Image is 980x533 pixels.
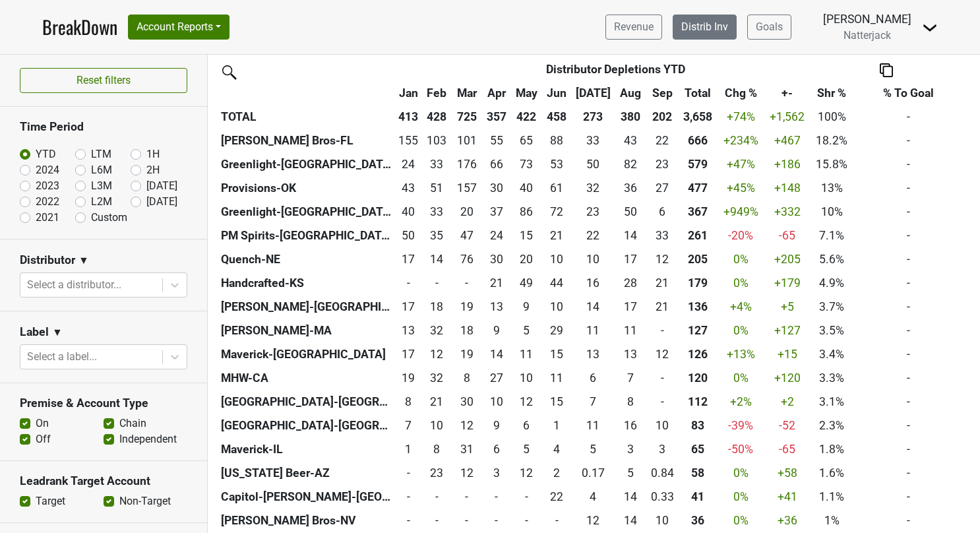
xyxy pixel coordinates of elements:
[218,295,394,319] th: [PERSON_NAME]-[GEOGRAPHIC_DATA]
[574,227,612,244] div: 22
[514,203,539,220] div: 86
[768,203,806,220] div: +332
[571,152,615,176] td: 49.51
[571,271,615,295] td: 16.15
[394,247,423,271] td: 16.84
[574,156,612,173] div: 50
[91,146,111,162] label: LTM
[571,129,615,152] td: 33.2
[543,176,571,200] td: 60.81
[20,253,75,267] h3: Distributor
[716,247,765,271] td: 0 %
[394,342,423,366] td: 17.002
[510,152,543,176] td: 73.01
[394,224,423,247] td: 50.17
[510,224,543,247] td: 14.67
[486,227,508,244] div: 24
[809,224,854,247] td: 7.1%
[571,176,615,200] td: 32.33
[768,227,806,244] div: -65
[218,61,239,82] img: filter
[679,200,716,224] th: 367.220
[218,176,394,200] th: Provisions-OK
[809,105,854,129] td: 100%
[768,298,806,315] div: +5
[854,152,963,176] td: -
[854,176,963,200] td: -
[218,105,394,129] th: TOTAL
[218,319,394,342] th: [PERSON_NAME]-MA
[716,200,765,224] td: +949 %
[510,271,543,295] td: 48.81
[218,271,394,295] th: Handcrafted-KS
[646,200,679,224] td: 5.67
[423,81,451,105] th: Feb: activate to sort column ascending
[483,319,510,342] td: 8.85
[809,295,854,319] td: 3.7%
[119,493,171,509] label: Non-Target
[543,152,571,176] td: 52.51
[451,271,483,295] td: 0
[397,274,419,292] div: -
[451,176,483,200] td: 157.19
[679,129,716,152] th: 665.630
[854,295,963,319] td: -
[546,298,568,315] div: 10
[218,224,394,247] th: PM Spirits-[GEOGRAPHIC_DATA]
[716,176,765,200] td: +45 %
[218,200,394,224] th: Greenlight-[GEOGRAPHIC_DATA]
[854,129,963,152] td: -
[854,271,963,295] td: -
[646,81,679,105] th: Sep: activate to sort column ascending
[397,227,419,244] div: 50
[679,176,716,200] th: 477.370
[426,322,448,339] div: 32
[571,105,615,129] th: 273
[679,81,716,105] th: Total: activate to sort column ascending
[510,342,543,366] td: 10.834
[451,81,483,105] th: Mar: activate to sort column ascending
[483,224,510,247] td: 23.5
[679,105,716,129] th: 3,658
[146,146,160,162] label: 1H
[397,156,419,173] div: 24
[483,342,510,366] td: 13.833
[646,295,679,319] td: 21.01
[649,132,675,149] div: 22
[682,251,714,268] div: 205
[486,132,508,149] div: 55
[423,176,451,200] td: 50.64
[397,203,419,220] div: 40
[426,251,448,268] div: 14
[682,203,714,220] div: 367
[649,251,675,268] div: 12
[546,274,568,292] div: 44
[486,156,508,173] div: 66
[451,247,483,271] td: 75.99
[716,271,765,295] td: 0 %
[619,203,643,220] div: 50
[682,298,714,315] div: 136
[646,247,679,271] td: 11.5
[619,298,643,315] div: 17
[716,295,765,319] td: +4 %
[423,295,451,319] td: 18
[486,274,508,292] div: 21
[119,431,177,447] label: Independent
[546,179,568,197] div: 61
[682,132,714,149] div: 666
[36,431,51,447] label: Off
[394,105,423,129] th: 413
[486,203,508,220] div: 37
[483,129,510,152] td: 55.25
[770,110,805,123] span: +1,562
[646,319,679,342] td: 0
[682,227,714,244] div: 261
[673,15,737,40] a: Distrib Inv
[426,227,448,244] div: 35
[514,251,539,268] div: 20
[546,322,568,339] div: 29
[483,271,510,295] td: 20.97
[615,176,646,200] td: 36.48
[423,319,451,342] td: 32.33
